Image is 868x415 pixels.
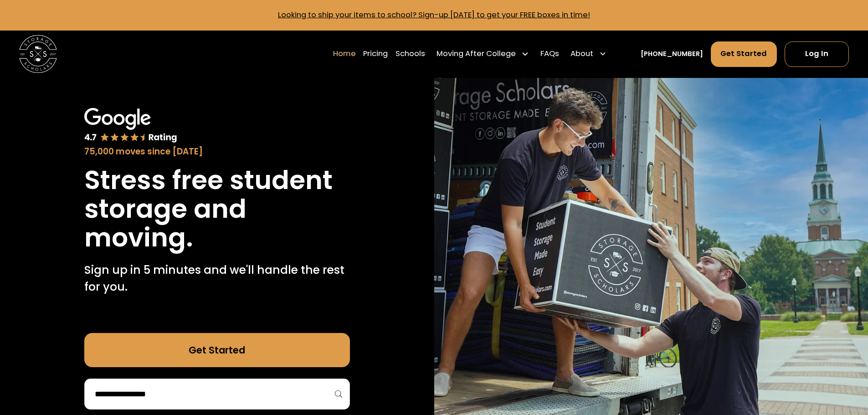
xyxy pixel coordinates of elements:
[711,41,777,67] a: Get Started
[433,41,533,67] div: Moving After College
[333,41,356,67] a: Home
[567,41,611,67] div: About
[84,108,177,143] img: Google 4.7 star rating
[540,41,559,67] a: FAQs
[84,166,350,252] h1: Stress free student storage and moving.
[570,48,593,60] div: About
[363,41,388,67] a: Pricing
[84,145,350,158] div: 75,000 moves since [DATE]
[84,261,350,296] p: Sign up in 5 minutes and we'll handle the rest for you.
[395,41,425,67] a: Schools
[19,35,57,73] a: home
[785,41,849,67] a: Log In
[641,49,703,59] a: [PHONE_NUMBER]
[278,10,590,20] a: Looking to ship your items to school? Sign-up [DATE] to get your FREE boxes in time!
[437,48,516,60] div: Moving After College
[19,35,57,73] img: Storage Scholars main logo
[84,333,350,367] a: Get Started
